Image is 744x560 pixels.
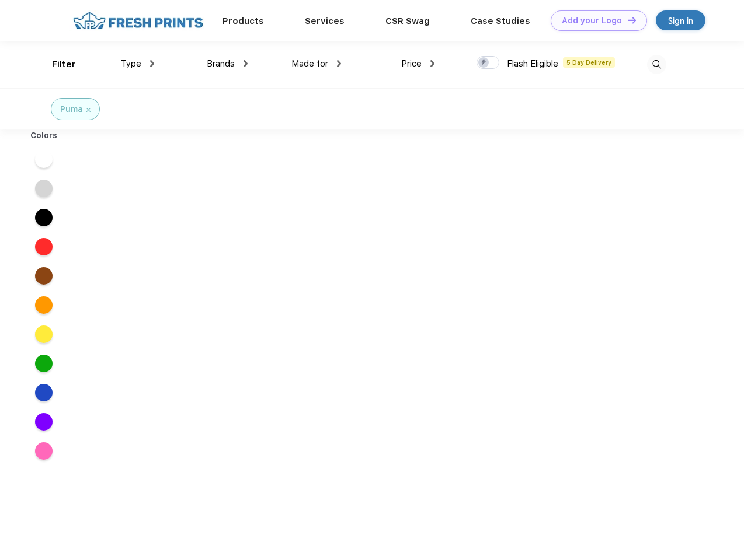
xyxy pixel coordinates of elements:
[563,57,615,68] span: 5 Day Delivery
[668,14,693,27] div: Sign in
[22,129,67,142] div: Colors
[60,103,83,116] div: Puma
[291,58,328,69] span: Made for
[150,60,154,67] img: dropdown.png
[222,16,264,26] a: Products
[507,58,558,69] span: Flash Eligible
[207,58,235,69] span: Brands
[86,108,91,112] img: filter_cancel.svg
[52,58,76,71] div: Filter
[647,55,666,74] img: desktop_search.svg
[305,16,345,26] a: Services
[121,58,141,69] span: Type
[69,10,207,31] img: fo%20logo%202.webp
[385,16,430,26] a: CSR Swag
[244,60,248,67] img: dropdown.png
[430,60,434,67] img: dropdown.png
[401,58,422,69] span: Price
[337,60,341,67] img: dropdown.png
[628,17,636,23] img: DT
[562,16,622,26] div: Add your Logo
[656,10,705,30] a: Sign in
